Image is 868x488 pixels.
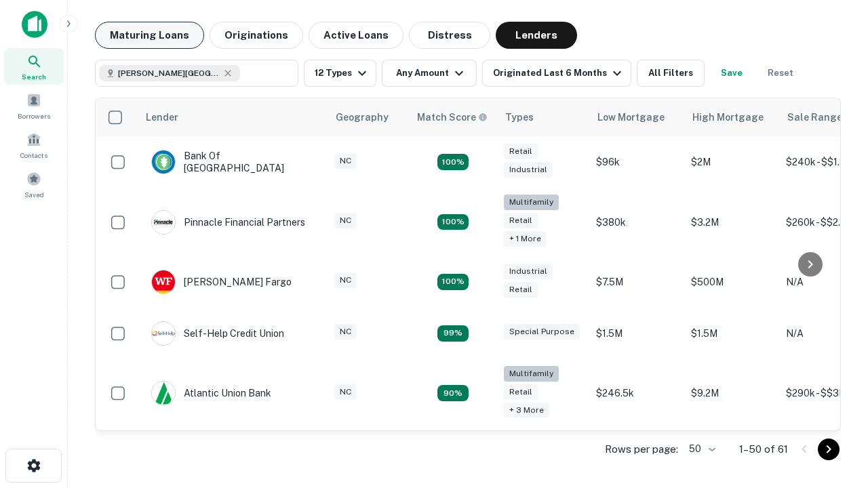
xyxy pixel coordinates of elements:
[589,359,684,428] td: $246.5k
[759,60,802,87] button: Reset
[504,324,580,340] div: Special Purpose
[637,60,705,87] button: All Filters
[20,150,47,161] span: Contacts
[151,270,292,294] div: [PERSON_NAME] Fargo
[334,213,357,228] div: NC
[146,109,178,125] div: Lender
[210,22,303,49] button: Originations
[151,321,284,346] div: Self-help Credit Union
[417,110,488,125] div: Capitalize uses an advanced AI algorithm to match your search with the best lender. The match sco...
[309,22,403,49] button: Active Loans
[496,22,577,49] button: Lenders
[692,109,764,125] div: High Mortgage
[589,98,684,136] th: Low Mortgage
[151,210,305,235] div: Pinnacle Financial Partners
[138,98,328,136] th: Lender
[437,325,469,342] div: Matching Properties: 11, hasApolloMatch: undefined
[304,60,376,87] button: 12 Types
[684,308,779,359] td: $1.5M
[504,195,559,210] div: Multifamily
[710,60,753,87] button: Save your search to get updates of matches that match your search criteria.
[334,384,357,400] div: NC
[684,188,779,256] td: $3.2M
[800,336,868,401] iframe: Chat Widget
[504,403,549,418] div: + 3 more
[589,256,684,308] td: $7.5M
[497,98,589,136] th: Types
[787,109,842,125] div: Sale Range
[151,150,314,174] div: Bank Of [GEOGRAPHIC_DATA]
[818,439,840,460] button: Go to next page
[409,22,490,49] button: Distress
[22,71,46,82] span: Search
[336,109,389,125] div: Geography
[504,264,553,279] div: Industrial
[505,109,534,125] div: Types
[437,214,469,230] div: Matching Properties: 20, hasApolloMatch: undefined
[95,22,204,49] button: Maturing Loans
[504,366,559,382] div: Multifamily
[605,441,678,457] p: Rows per page:
[4,87,64,124] a: Borrowers
[504,231,547,247] div: + 1 more
[684,256,779,308] td: $500M
[382,60,477,87] button: Any Amount
[328,98,409,136] th: Geography
[504,144,538,159] div: Retail
[24,189,44,200] span: Saved
[151,381,271,405] div: Atlantic Union Bank
[589,188,684,256] td: $380k
[4,166,64,203] a: Saved
[334,153,357,169] div: NC
[589,136,684,188] td: $96k
[437,154,469,170] div: Matching Properties: 15, hasApolloMatch: undefined
[152,270,175,293] img: picture
[482,60,631,87] button: Originated Last 6 Months
[504,213,538,228] div: Retail
[684,359,779,428] td: $9.2M
[684,98,779,136] th: High Mortgage
[152,211,175,234] img: picture
[152,382,175,405] img: picture
[4,127,64,163] a: Contacts
[684,439,717,459] div: 50
[504,162,553,178] div: Industrial
[409,98,497,136] th: Capitalize uses an advanced AI algorithm to match your search with the best lender. The match sco...
[118,67,220,79] span: [PERSON_NAME][GEOGRAPHIC_DATA], [GEOGRAPHIC_DATA]
[504,282,538,298] div: Retail
[22,11,47,38] img: capitalize-icon.png
[334,272,357,288] div: NC
[597,109,665,125] div: Low Mortgage
[437,385,469,401] div: Matching Properties: 10, hasApolloMatch: undefined
[417,110,485,125] h6: Match Score
[334,324,357,340] div: NC
[739,441,788,457] p: 1–50 of 61
[504,384,538,400] div: Retail
[493,65,625,81] div: Originated Last 6 Months
[589,308,684,359] td: $1.5M
[152,150,175,174] img: picture
[4,48,64,85] a: Search
[684,136,779,188] td: $2M
[152,322,175,345] img: picture
[18,110,50,121] span: Borrowers
[437,274,469,290] div: Matching Properties: 14, hasApolloMatch: undefined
